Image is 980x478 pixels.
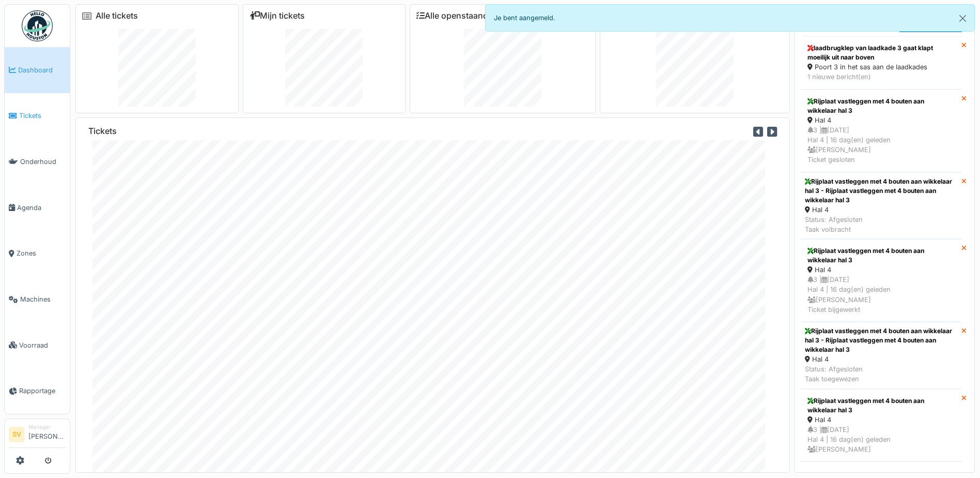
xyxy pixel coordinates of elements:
[807,415,955,425] div: Hal 4
[807,265,955,275] div: Hal 4
[5,322,70,368] a: Voorraad
[17,203,66,213] span: Agenda
[805,354,957,364] div: Hal 4
[88,126,117,136] h6: Tickets
[20,294,66,304] span: Machines
[5,47,70,93] a: Dashboard
[801,322,961,389] a: Rijplaat vastleggen met 4 bouten aan wikkelaar hal 3 - Rijplaat vastleggen met 4 bouten aan wikke...
[807,115,955,125] div: Hal 4
[805,364,957,384] div: Status: Afgesloten Taak toegewezen
[19,386,66,396] span: Rapportage
[807,396,955,415] div: Rijplaat vastleggen met 4 bouten aan wikkelaar hal 3
[805,177,957,205] div: Rijplaat vastleggen met 4 bouten aan wikkelaar hal 3 - Rijplaat vastleggen met 4 bouten aan wikke...
[807,97,955,115] div: Rijplaat vastleggen met 4 bouten aan wikkelaar hal 3
[801,36,961,89] a: laadbrugklep van laadkade 3 gaat klapt moeilijk uit naar boven Poort 3 in het sas aan de laadkade...
[807,72,955,82] div: 1 nieuwe bericht(en)
[28,423,66,445] li: [PERSON_NAME]
[5,231,70,277] a: Zones
[9,423,66,448] a: SV Manager[PERSON_NAME]
[801,89,961,172] a: Rijplaat vastleggen met 4 bouten aan wikkelaar hal 3 Hal 4 3 |[DATE]Hal 4 | 16 dag(en) geleden [P...
[951,5,974,32] button: Close
[5,139,70,185] a: Onderhoud
[9,427,24,442] li: SV
[20,157,66,167] span: Onderhoud
[805,205,957,215] div: Hal 4
[485,4,975,32] div: Je bent aangemeld.
[807,43,955,62] div: laadbrugklep van laadkade 3 gaat klapt moeilijk uit naar boven
[416,11,517,21] a: Alle openstaande taken
[805,215,957,234] div: Status: Afgesloten Taak volbracht
[807,425,955,455] div: 3 | [DATE] Hal 4 | 16 dag(en) geleden [PERSON_NAME]
[807,62,955,72] div: Poort 3 in het sas aan de laadkades
[801,239,961,322] a: Rijplaat vastleggen met 4 bouten aan wikkelaar hal 3 Hal 4 3 |[DATE]Hal 4 | 16 dag(en) geleden [P...
[22,10,53,41] img: Badge_color-CXgf-gQk.svg
[19,340,66,350] span: Voorraad
[250,11,305,21] a: Mijn tickets
[18,65,66,75] span: Dashboard
[5,368,70,414] a: Rapportage
[5,185,70,231] a: Agenda
[96,11,138,21] a: Alle tickets
[5,276,70,322] a: Machines
[805,326,957,354] div: Rijplaat vastleggen met 4 bouten aan wikkelaar hal 3 - Rijplaat vastleggen met 4 bouten aan wikke...
[5,93,70,139] a: Tickets
[807,275,955,315] div: 3 | [DATE] Hal 4 | 16 dag(en) geleden [PERSON_NAME] Ticket bijgewerkt
[807,246,955,265] div: Rijplaat vastleggen met 4 bouten aan wikkelaar hal 3
[801,172,961,240] a: Rijplaat vastleggen met 4 bouten aan wikkelaar hal 3 - Rijplaat vastleggen met 4 bouten aan wikke...
[28,423,66,431] div: Manager
[17,248,66,258] span: Zones
[19,111,66,121] span: Tickets
[807,125,955,165] div: 3 | [DATE] Hal 4 | 16 dag(en) geleden [PERSON_NAME] Ticket gesloten
[801,389,961,462] a: Rijplaat vastleggen met 4 bouten aan wikkelaar hal 3 Hal 4 3 |[DATE]Hal 4 | 16 dag(en) geleden [P...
